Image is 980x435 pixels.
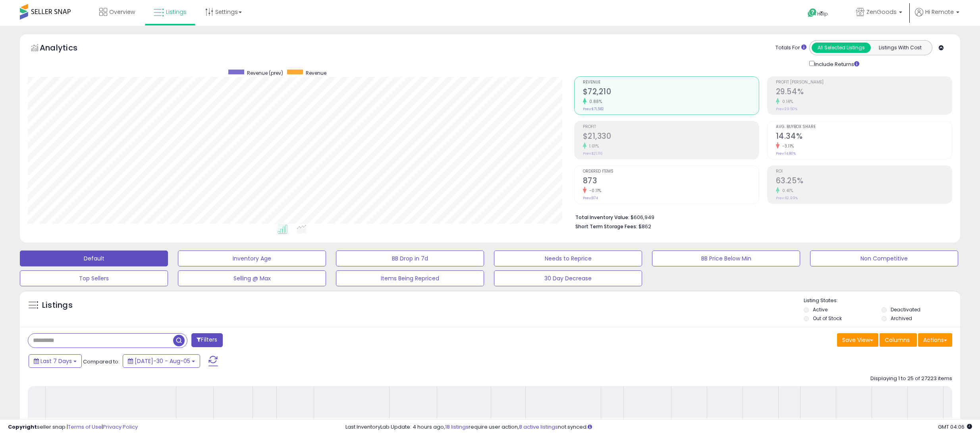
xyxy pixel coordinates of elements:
[20,270,168,286] button: Top Sellers
[776,151,796,156] small: Prev: 14.80%
[336,270,484,286] button: Items Being Repriced
[807,8,817,18] i: Get Help
[586,188,602,194] small: -0.11%
[109,8,135,16] span: Overview
[445,423,469,431] a: 18 listings
[178,251,326,266] button: Inventory Age
[583,132,759,142] h2: $21,330
[803,59,869,68] div: Include Returns
[583,125,759,129] span: Profit
[68,423,102,431] a: Terms of Use
[652,251,800,266] button: BB Price Below Min
[8,423,37,431] strong: Copyright
[583,169,759,174] span: Ordered Items
[870,375,952,383] div: Displaying 1 to 25 of 27223 items
[83,358,120,365] span: Compared to:
[519,423,558,431] a: 8 active listings
[891,315,912,322] label: Archived
[891,306,920,313] label: Deactivated
[776,87,952,98] h2: 29.54%
[586,143,599,149] small: 1.01%
[583,107,604,111] small: Prev: $71,582
[42,300,73,311] h5: Listings
[494,251,642,266] button: Needs to Reprice
[804,297,960,305] p: Listing States:
[583,80,759,85] span: Revenue
[880,333,917,347] button: Columns
[776,107,797,111] small: Prev: 29.50%
[817,10,828,17] span: Help
[776,196,798,200] small: Prev: 62.99%
[583,87,759,98] h2: $72,210
[639,223,651,230] span: $862
[837,333,878,347] button: Save View
[494,270,642,286] button: 30 Day Decrease
[306,70,326,76] span: Revenue
[135,357,190,365] span: [DATE]-30 - Aug-05
[776,80,952,85] span: Profit [PERSON_NAME]
[103,423,138,431] a: Privacy Policy
[583,196,598,200] small: Prev: 874
[178,270,326,286] button: Selling @ Max
[123,354,200,368] button: [DATE]-30 - Aug-05
[810,251,958,266] button: Non Competitive
[575,214,629,221] b: Total Inventory Value:
[41,357,72,365] span: Last 7 Days
[583,176,759,187] h2: 873
[191,333,222,347] button: Filters
[20,251,168,266] button: Default
[915,8,959,26] a: Hi Remote
[918,333,952,347] button: Actions
[866,8,897,16] span: ZenGoods
[776,44,806,52] div: Totals For
[776,132,952,142] h2: 14.34%
[336,251,484,266] button: BB Drop in 7d
[779,99,793,105] small: 0.14%
[575,223,637,230] b: Short Term Storage Fees:
[583,151,602,156] small: Prev: $21,116
[779,143,794,149] small: -3.11%
[29,354,82,368] button: Last 7 Days
[8,423,138,431] div: seller snap | |
[885,336,910,344] span: Columns
[813,306,828,313] label: Active
[586,99,602,105] small: 0.88%
[779,188,793,194] small: 0.41%
[776,169,952,174] span: ROI
[813,315,842,322] label: Out of Stock
[776,125,952,129] span: Avg. Buybox Share
[575,212,947,221] li: $606,949
[345,423,972,431] div: Last InventoryLab Update: 4 hours ago, require user action, not synced.
[870,43,930,53] button: Listings With Cost
[925,8,954,16] span: Hi Remote
[938,423,972,431] span: 2025-08-13 04:06 GMT
[776,176,952,187] h2: 63.25%
[247,70,283,76] span: Revenue (prev)
[801,2,843,26] a: Help
[812,43,871,53] button: All Selected Listings
[166,8,187,16] span: Listings
[40,42,93,55] h5: Analytics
